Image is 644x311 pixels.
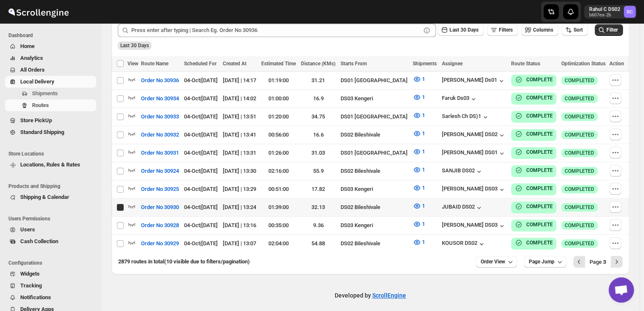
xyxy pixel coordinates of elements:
span: Order No 30932 [141,131,179,139]
span: Last 30 Days [449,27,479,33]
div: 31.21 [301,76,336,85]
button: [PERSON_NAME] DS03 [442,222,506,230]
button: Shipping & Calendar [5,191,96,203]
button: User menu [584,5,636,19]
button: Tracking [5,280,96,292]
b: COMPLETE [526,222,553,228]
span: COMPLETED [565,204,594,211]
p: b607ea-2b [589,13,620,18]
button: Order No 30936 [136,74,184,87]
div: DS01 [GEOGRAPHIC_DATA] [341,113,408,121]
span: 04-Oct | [DATE] [184,113,218,120]
div: 00:51:00 [261,185,296,193]
button: Order View [476,256,517,268]
span: 1 [422,148,425,155]
div: JUBAID DS02 [442,204,483,212]
button: Order No 30924 [136,164,184,178]
input: Press enter after typing | Search Eg. Order No 30936 [131,24,421,37]
span: 04-Oct | [DATE] [184,77,218,83]
span: COMPLETED [565,222,594,229]
div: DS03 Kengeri [341,185,408,193]
button: SANJIB DS02 [442,167,483,176]
button: Sort [562,24,588,36]
span: 04-Oct | [DATE] [184,186,218,192]
button: Analytics [5,52,96,64]
span: 04-Oct | [DATE] [184,222,218,228]
div: 01:19:00 [261,76,296,85]
div: 00:56:00 [261,131,296,139]
span: 1 [422,76,425,82]
span: 1 [422,185,425,191]
div: DS02 Bileshivale [341,167,408,175]
div: DS02 Bileshivale [341,131,408,139]
span: 1 [422,94,425,100]
button: COMPLETE [514,112,553,120]
span: Users Permissions [8,215,97,222]
b: COMPLETE [526,131,553,137]
button: 1 [408,181,430,195]
span: Tracking [20,282,42,289]
p: Rahul C DS02 [589,6,620,13]
button: COMPLETE [514,130,553,138]
span: Page Jump [529,258,555,265]
button: Order No 30925 [136,182,184,196]
div: 55.9 [301,167,336,175]
div: DS01 [GEOGRAPHIC_DATA] [341,149,408,157]
button: 1 [408,145,430,158]
button: Order No 30932 [136,128,184,142]
button: Notifications [5,292,96,303]
div: [PERSON_NAME] DS02 [442,131,506,139]
button: 1 [408,199,430,213]
button: Order No 30934 [136,92,184,105]
div: 9.36 [301,221,336,230]
span: Optimization Status [561,61,606,67]
button: 1 [408,127,430,140]
span: Route Status [511,61,540,67]
button: Columns [521,24,558,36]
span: Distance (KMs) [301,61,336,67]
button: [PERSON_NAME] DS03 [442,185,506,194]
span: Estimated Time [261,61,296,67]
div: DS01 [GEOGRAPHIC_DATA] [341,76,408,85]
button: Locations, Rules & Rates [5,159,96,171]
span: 04-Oct | [DATE] [184,95,218,102]
div: DS03 Kengeri [341,221,408,230]
span: 1 [422,221,425,227]
span: Notifications [20,294,51,300]
span: 1 [422,130,425,137]
span: Routes [32,102,49,108]
button: 1 [408,91,430,104]
button: COMPLETE [514,184,553,193]
span: Page [590,259,606,265]
div: 02:16:00 [261,167,296,175]
div: [DATE] | 13:30 [223,167,256,175]
span: Home [20,43,35,49]
div: [DATE] | 13:24 [223,203,256,212]
button: KOUSOR DS02 [442,240,486,248]
span: COMPLETED [565,95,594,102]
button: Order No 30930 [136,201,184,214]
span: Filter [606,27,618,33]
b: COMPLETE [526,149,553,155]
button: 1 [408,236,430,249]
button: Next [611,256,622,268]
span: Shipping & Calendar [20,194,69,200]
span: Order No 30934 [141,94,179,103]
span: COMPLETED [565,113,594,120]
div: [DATE] | 13:07 [223,239,256,248]
b: COMPLETE [526,204,553,209]
span: Order No 30924 [141,167,179,175]
div: [PERSON_NAME] DS01 [442,149,506,158]
button: Sarlesh Ch DS)1 [442,113,490,121]
span: COMPLETED [565,186,594,193]
div: [PERSON_NAME] Ds01 [442,77,506,85]
a: ScrollEngine [372,292,406,299]
nav: Pagination [573,256,622,268]
button: Page Jump [524,256,566,268]
img: ScrollEngine [7,1,70,22]
span: 04-Oct | [DATE] [184,150,218,156]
